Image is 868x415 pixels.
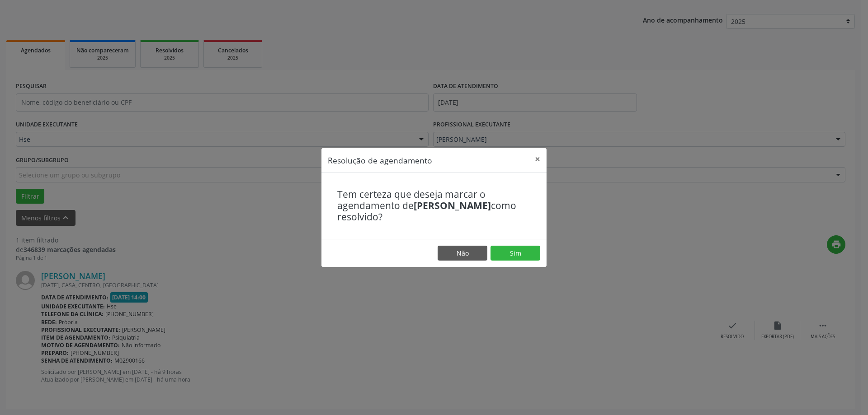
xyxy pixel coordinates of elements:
[414,199,491,212] b: [PERSON_NAME]
[528,148,547,170] button: Close
[491,246,540,261] button: Sim
[328,154,432,166] h5: Resolução de agendamento
[337,189,531,223] h4: Tem certeza que deseja marcar o agendamento de como resolvido?
[438,246,487,261] button: Não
